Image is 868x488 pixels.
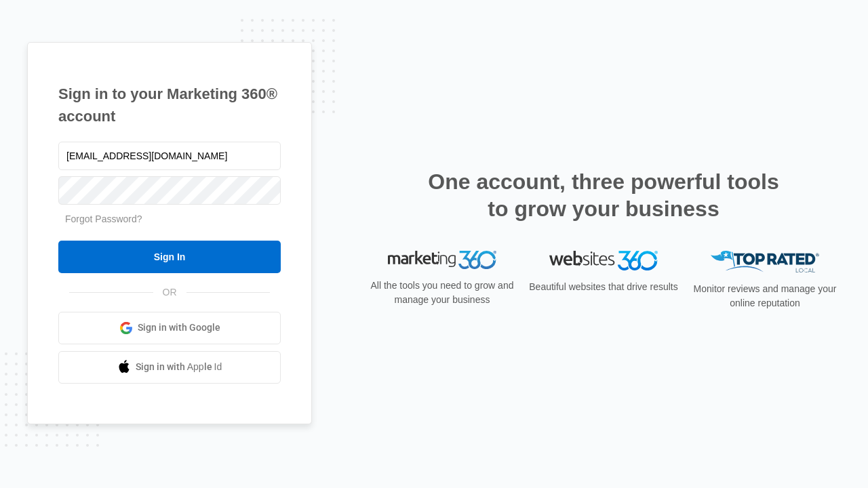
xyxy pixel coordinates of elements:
[689,282,841,310] p: Monitor reviews and manage your online reputation
[528,280,679,294] p: Beautiful websites that drive results
[58,83,281,127] h1: Sign in to your Marketing 360® account
[65,213,142,224] a: Forgot Password?
[388,251,496,270] img: Marketing 360
[58,142,281,170] input: Email
[58,241,281,273] input: Sign In
[549,251,658,270] img: Websites 360
[138,321,220,335] span: Sign in with Google
[58,351,281,384] a: Sign in with Apple Id
[136,360,222,374] span: Sign in with Apple Id
[711,251,819,273] img: Top Rated Local
[366,279,518,307] p: All the tools you need to grow and manage your business
[58,312,281,344] a: Sign in with Google
[153,285,186,300] span: OR
[424,168,783,222] h2: One account, three powerful tools to grow your business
